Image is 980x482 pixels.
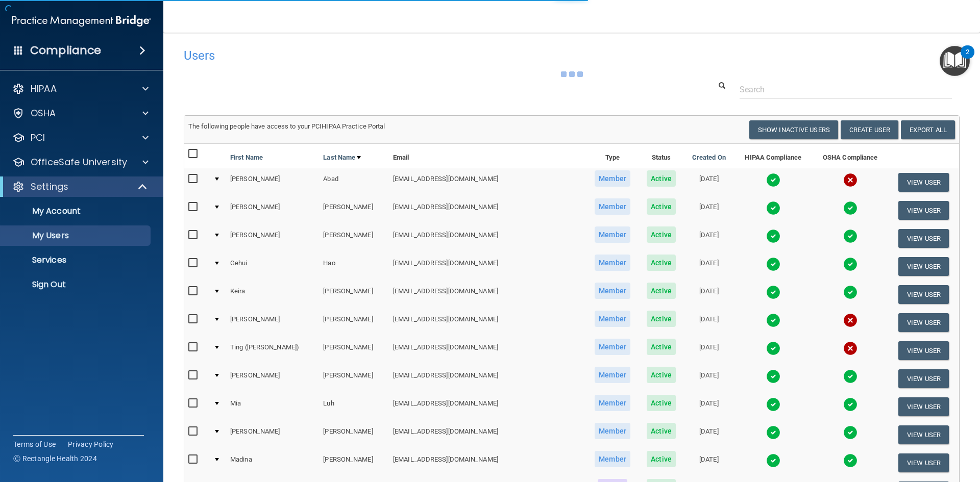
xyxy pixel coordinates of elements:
a: OfficeSafe University [12,156,149,168]
button: Show Inactive Users [749,120,838,139]
button: View User [898,313,949,332]
div: 2 [966,52,969,65]
a: Export All [901,120,955,139]
td: Mia [226,393,319,421]
img: cross.ca9f0e7f.svg [843,313,857,327]
span: Active [647,395,676,411]
p: PCI [31,132,45,144]
a: Privacy Policy [68,439,114,449]
img: cross.ca9f0e7f.svg [843,341,857,356]
a: First Name [230,151,263,164]
img: tick.e7d51cea.svg [843,369,857,384]
td: [PERSON_NAME] [226,309,319,337]
button: View User [898,173,949,192]
td: [DATE] [683,196,734,224]
td: [DATE] [683,421,734,449]
td: [EMAIL_ADDRESS][DOMAIN_NAME] [389,449,586,477]
input: Search [740,80,952,99]
span: Member [595,367,630,383]
span: Member [595,339,630,355]
td: [EMAIL_ADDRESS][DOMAIN_NAME] [389,421,586,449]
span: Member [595,423,630,439]
img: tick.e7d51cea.svg [766,369,780,384]
td: [DATE] [683,449,734,477]
td: [EMAIL_ADDRESS][DOMAIN_NAME] [389,281,586,309]
span: Active [647,367,676,383]
p: Settings [31,181,68,193]
th: Status [639,144,684,168]
td: Hao [319,252,389,281]
img: tick.e7d51cea.svg [766,201,780,215]
span: Active [647,311,676,327]
button: View User [898,201,949,220]
td: [PERSON_NAME] [319,224,389,252]
td: [DATE] [683,252,734,281]
td: [EMAIL_ADDRESS][DOMAIN_NAME] [389,393,586,421]
td: [EMAIL_ADDRESS][DOMAIN_NAME] [389,196,586,224]
span: Active [647,198,676,215]
th: HIPAA Compliance [734,144,812,168]
td: Gehui [226,252,319,281]
button: View User [898,453,949,472]
a: Created On [692,151,726,164]
td: [EMAIL_ADDRESS][DOMAIN_NAME] [389,224,586,252]
p: Services [7,255,146,265]
p: HIPAA [31,83,57,95]
span: Member [595,255,630,271]
td: [PERSON_NAME] [319,196,389,224]
td: [EMAIL_ADDRESS][DOMAIN_NAME] [389,309,586,337]
span: Active [647,423,676,439]
button: View User [898,285,949,304]
button: Create User [841,120,898,139]
td: [DATE] [683,393,734,421]
a: Terms of Use [13,439,56,449]
a: PCI [12,132,149,144]
span: Active [647,255,676,271]
button: Open Resource Center, 2 new notifications [940,46,970,76]
img: tick.e7d51cea.svg [766,173,780,187]
td: [EMAIL_ADDRESS][DOMAIN_NAME] [389,168,586,196]
a: Settings [12,181,148,193]
img: PMB logo [12,11,151,31]
img: cross.ca9f0e7f.svg [843,173,857,187]
img: tick.e7d51cea.svg [766,257,780,271]
img: tick.e7d51cea.svg [766,397,780,412]
td: Madina [226,449,319,477]
a: OSHA [12,107,149,119]
p: OSHA [31,107,56,119]
img: tick.e7d51cea.svg [843,453,857,468]
td: Ting ([PERSON_NAME]) [226,337,319,365]
img: tick.e7d51cea.svg [766,229,780,243]
img: tick.e7d51cea.svg [843,285,857,299]
td: [EMAIL_ADDRESS][DOMAIN_NAME] [389,365,586,393]
td: [EMAIL_ADDRESS][DOMAIN_NAME] [389,337,586,365]
td: [PERSON_NAME] [319,281,389,309]
button: View User [898,369,949,388]
p: My Users [7,231,146,241]
button: View User [898,341,949,360]
th: Email [389,144,586,168]
td: Keira [226,281,319,309]
span: Active [647,226,676,243]
img: ajax-loader.4d491dd7.gif [561,71,583,77]
button: View User [898,257,949,276]
img: tick.e7d51cea.svg [843,397,857,412]
span: Active [647,451,676,467]
td: [PERSON_NAME] [319,421,389,449]
img: tick.e7d51cea.svg [843,425,857,440]
img: tick.e7d51cea.svg [843,201,857,215]
td: [DATE] [683,309,734,337]
span: Member [595,311,630,327]
img: tick.e7d51cea.svg [766,285,780,299]
span: Active [647,170,676,187]
td: [PERSON_NAME] [226,168,319,196]
span: Member [595,451,630,467]
td: [DATE] [683,224,734,252]
td: [DATE] [683,337,734,365]
td: [PERSON_NAME] [319,365,389,393]
td: [EMAIL_ADDRESS][DOMAIN_NAME] [389,252,586,281]
td: [DATE] [683,281,734,309]
p: OfficeSafe University [31,156,127,168]
td: [PERSON_NAME] [226,196,319,224]
p: Sign Out [7,280,146,290]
